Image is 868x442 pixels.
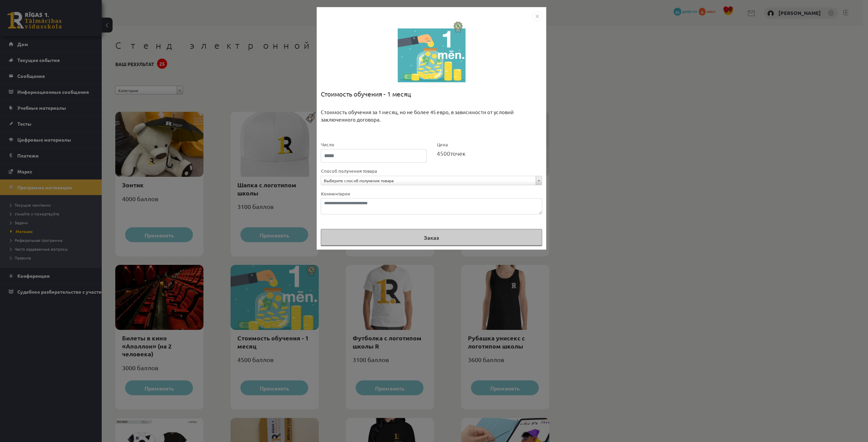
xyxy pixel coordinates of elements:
[321,90,411,98] font: Стоимость обучения - 1 месяц
[450,21,466,33] img: Скидка
[321,109,514,123] font: Стоимость обучения за 1 месяц, но не более 45 евро, в зависимости от условий заключенного договора.
[321,229,542,246] button: Заказ
[321,176,542,185] a: Выберите способ получения товара
[321,168,377,174] font: Способ получения товара
[321,142,334,147] font: Число
[532,11,542,21] img: motivation-modal-close-c4c6120e38224f4335eb81b515c8231475e344d61debffcd306e703161bf1fac.png
[450,150,466,157] font: точек
[532,12,542,19] a: Закрывать
[324,178,394,183] font: Выберите способ получения товара
[321,191,350,196] font: Комментарии
[437,150,450,157] font: 4500
[437,142,448,147] font: Цена
[424,234,439,241] font: Заказ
